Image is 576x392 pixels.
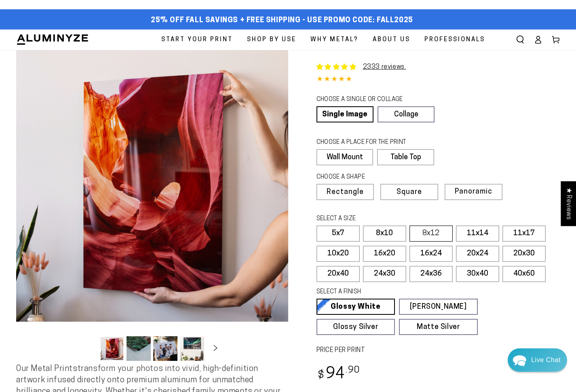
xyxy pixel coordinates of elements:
legend: CHOOSE A PLACE FOR THE PRINT [316,138,427,147]
label: 40x60 [502,266,546,282]
label: 20x24 [456,246,499,262]
span: Start Your Print [161,34,233,45]
a: Professionals [418,30,491,50]
span: Professionals [424,34,485,45]
media-gallery: Gallery Viewer [16,50,288,364]
summary: Search our site [511,31,529,48]
legend: SELECT A FINISH [316,288,460,297]
span: Rectangle [327,189,364,196]
label: 5x7 [316,226,360,242]
label: 24x36 [409,266,453,282]
a: Start Your Print [155,30,239,50]
label: Table Top [377,149,434,165]
a: Glossy Silver [316,319,395,335]
div: Click to open Judge.me floating reviews tab [561,181,576,226]
label: PRICE PER PRINT [316,346,560,355]
label: 16x20 [363,246,406,262]
img: Aluminyze [16,34,89,46]
label: 24x30 [363,266,406,282]
label: 11x14 [456,226,499,242]
span: Panoramic [455,188,492,196]
button: Load image 3 in gallery view [153,336,177,361]
label: 20x40 [316,266,360,282]
a: Collage [378,106,435,122]
div: Contact Us Directly [531,348,561,372]
a: Shop By Use [241,30,302,50]
span: Square [397,189,422,196]
button: Slide left [80,340,97,358]
bdi: 94 [316,367,361,382]
a: Why Metal? [304,30,365,50]
span: $ [318,370,325,381]
label: 11x17 [502,226,546,242]
button: Slide right [207,340,224,358]
a: About Us [367,30,416,50]
label: 8x10 [363,226,406,242]
span: 25% off FALL Savings + Free Shipping - Use Promo Code: FALL2025 [151,16,413,25]
div: Chat widget toggle [508,348,567,372]
a: Glossy White [316,299,395,315]
button: Load image 4 in gallery view [180,336,204,361]
span: About Us [373,34,410,45]
a: 2333 reviews. [363,64,406,70]
label: 30x40 [456,266,499,282]
legend: CHOOSE A SINGLE OR COLLAGE [316,95,427,104]
div: 4.85 out of 5.0 stars [316,74,560,86]
button: Load image 1 in gallery view [100,336,124,361]
a: Single Image [316,106,373,122]
span: Why Metal? [310,34,359,45]
sup: .90 [346,366,360,375]
label: 10x20 [316,246,360,262]
label: 8x12 [409,226,453,242]
a: Matte Silver [399,319,478,335]
label: 20x30 [502,246,546,262]
button: Load image 2 in gallery view [127,336,151,361]
span: Shop By Use [247,34,296,45]
legend: CHOOSE A SHAPE [316,173,428,182]
legend: SELECT A SIZE [316,215,460,223]
label: Wall Mount [316,149,373,165]
label: 16x24 [409,246,453,262]
a: [PERSON_NAME] [399,299,478,315]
